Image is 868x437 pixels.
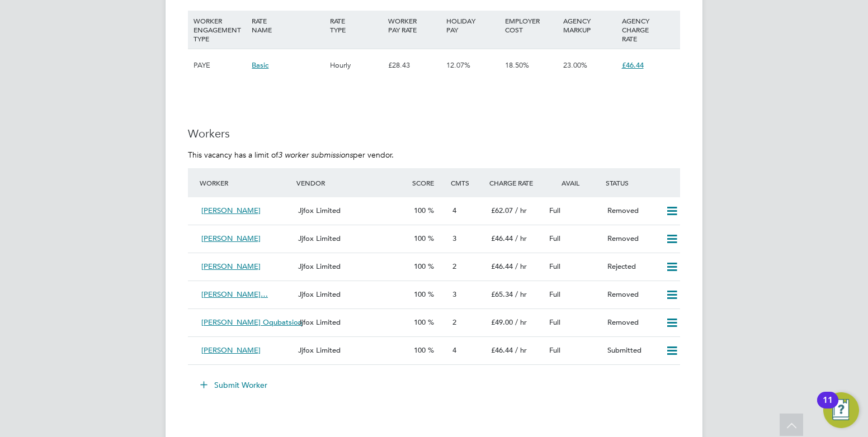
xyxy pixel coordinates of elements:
span: [PERSON_NAME] [201,345,261,355]
span: 100 [414,345,426,355]
div: Rejected [603,258,661,276]
span: 4 [452,206,456,215]
span: Full [549,317,560,327]
div: Vendor [294,173,409,193]
button: Submit Worker [192,376,276,394]
button: Open Resource Center, 11 new notifications [823,392,859,428]
span: / hr [515,289,527,299]
div: Removed [603,202,661,220]
span: / hr [515,317,527,327]
div: PAYE [191,49,249,82]
div: AGENCY MARKUP [560,11,619,40]
span: [PERSON_NAME]… [201,289,268,299]
span: 3 [452,234,456,243]
span: 2 [452,262,456,271]
span: Jjfox Limited [298,317,341,327]
span: [PERSON_NAME] [201,262,261,271]
span: £46.44 [491,345,513,355]
span: 18.50% [505,60,529,70]
span: 100 [414,262,426,271]
span: Basic [252,60,268,70]
span: / hr [515,262,527,271]
span: £62.07 [491,206,513,215]
span: Jjfox Limited [298,262,341,271]
span: Full [549,289,560,299]
div: Submitted [603,341,661,360]
span: Full [549,262,560,271]
div: Removed [603,313,661,332]
span: 100 [414,206,426,215]
div: Cmts [448,173,487,193]
span: 23.00% [563,60,587,70]
div: £28.43 [385,49,444,82]
span: Jjfox Limited [298,234,341,243]
div: RATE TYPE [327,11,385,40]
span: £46.44 [491,262,513,271]
div: WORKER PAY RATE [385,11,444,40]
span: 3 [452,289,456,299]
div: Worker [197,173,294,193]
span: £49.00 [491,317,513,327]
span: 100 [414,289,426,299]
div: HOLIDAY PAY [444,11,502,40]
span: 100 [414,234,426,243]
span: £46.44 [622,60,644,70]
span: 4 [452,345,456,355]
span: £46.44 [491,234,513,243]
span: 12.07% [446,60,470,70]
div: RATE NAME [249,11,327,40]
div: Avail [545,173,603,193]
span: Jjfox Limited [298,206,341,215]
span: [PERSON_NAME] [201,206,261,215]
span: Full [549,234,560,243]
span: 2 [452,317,456,327]
span: Full [549,206,560,215]
div: Score [409,173,448,193]
div: AGENCY CHARGE RATE [619,11,677,49]
em: 3 worker submissions [278,150,353,160]
span: / hr [515,234,527,243]
div: WORKER ENGAGEMENT TYPE [191,11,249,49]
span: £65.34 [491,289,513,299]
span: [PERSON_NAME] Oqubatsion [201,317,302,327]
span: 100 [414,317,426,327]
div: Removed [603,230,661,248]
div: EMPLOYER COST [502,11,560,40]
div: Removed [603,286,661,304]
span: Jjfox Limited [298,345,341,355]
p: This vacancy has a limit of per vendor. [188,150,680,160]
span: Full [549,345,560,355]
span: Jjfox Limited [298,289,341,299]
h3: Workers [188,126,680,141]
span: / hr [515,206,527,215]
span: / hr [515,345,527,355]
span: [PERSON_NAME] [201,234,261,243]
div: 11 [823,400,833,415]
div: Hourly [327,49,385,82]
div: Charge Rate [487,173,545,193]
div: Status [603,173,680,193]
